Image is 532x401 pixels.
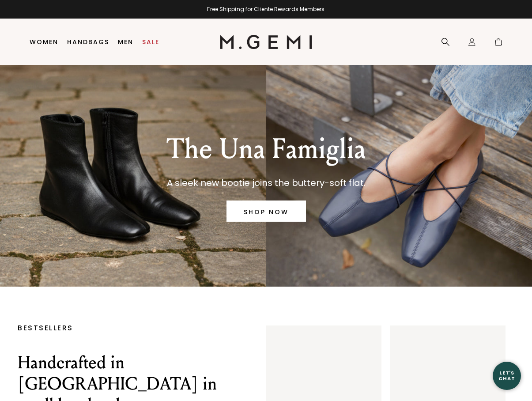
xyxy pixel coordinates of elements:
a: Men [118,38,133,45]
a: Handbags [67,38,109,45]
a: SHOP NOW [226,200,306,222]
p: BESTSELLERS [18,325,239,331]
a: Women [30,38,58,45]
p: A sleek new bootie joins the buttery-soft flat. [166,176,366,190]
p: The Una Famiglia [166,133,366,165]
div: Let's Chat [493,370,521,381]
img: M.Gemi [220,35,312,49]
a: Sale [142,38,159,45]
